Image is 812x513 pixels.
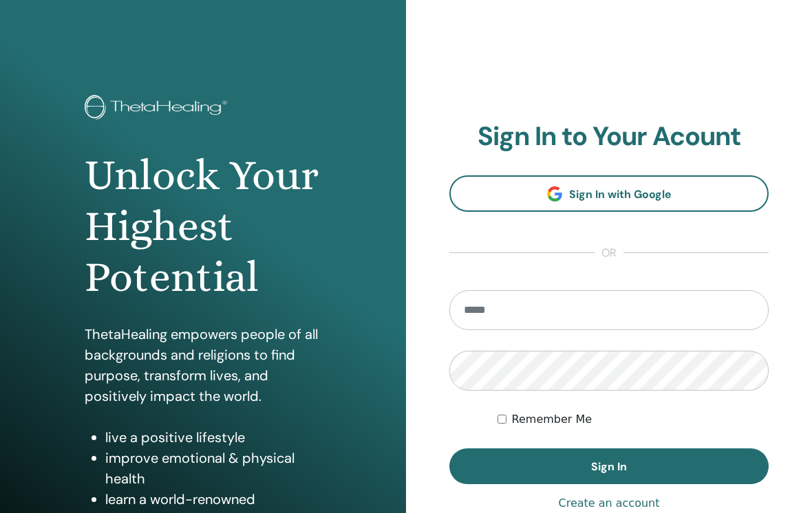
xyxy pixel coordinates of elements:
[595,245,623,261] span: or
[85,324,321,406] p: ThetaHealing empowers people of all backgrounds and religions to find purpose, transform lives, a...
[569,187,672,201] span: Sign In with Google
[105,448,321,489] li: improve emotional & physical health
[512,411,592,428] label: Remember Me
[449,448,769,484] button: Sign In
[591,459,627,474] span: Sign In
[449,121,769,153] h2: Sign In to Your Acount
[85,150,321,303] h1: Unlock Your Highest Potential
[498,411,769,428] div: Keep me authenticated indefinitely or until I manually logout
[105,427,321,448] li: live a positive lifestyle
[449,175,769,212] a: Sign In with Google
[558,495,659,512] a: Create an account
